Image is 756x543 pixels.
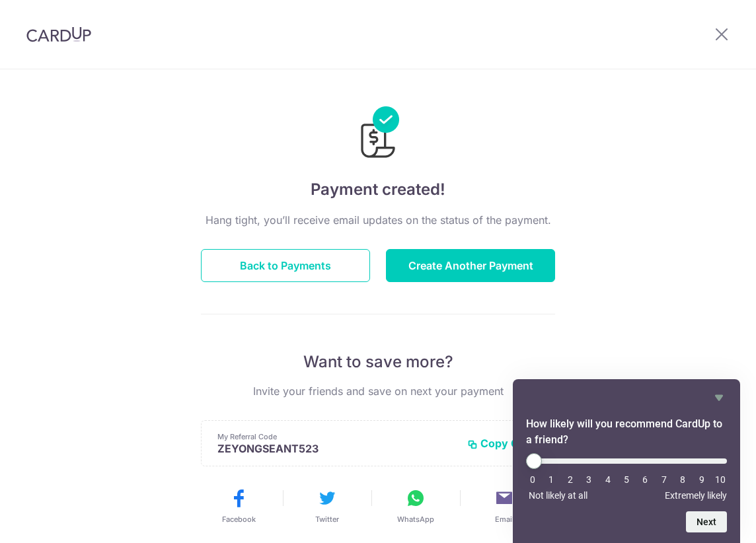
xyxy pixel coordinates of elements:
[288,488,366,525] button: Twitter
[201,212,555,228] p: Hang tight, you’ll receive email updates on the status of the payment.
[582,474,595,485] li: 3
[620,474,633,485] li: 5
[465,488,543,525] button: Email
[638,474,652,485] li: 6
[601,474,615,485] li: 4
[217,431,457,442] p: My Referral Code
[665,490,727,501] span: Extremely likely
[526,390,727,532] div: How likely will you recommend CardUp to a friend? Select an option from 0 to 10, with 0 being Not...
[495,514,514,525] span: Email
[529,490,587,501] span: Not likely at all
[714,474,727,485] li: 10
[357,106,399,162] img: Payments
[217,442,457,455] p: ZEYONGSEANT523
[201,178,555,201] h4: Payment created!
[201,351,555,373] p: Want to save more?
[222,514,256,525] span: Facebook
[201,249,370,282] button: Back to Payments
[711,390,727,406] button: Hide survey
[201,383,555,399] p: Invite your friends and save on next your payment
[467,437,539,450] button: Copy Code
[658,474,671,485] li: 7
[377,488,455,525] button: WhatsApp
[315,514,339,525] span: Twitter
[526,453,727,501] div: How likely will you recommend CardUp to a friend? Select an option from 0 to 10, with 0 being Not...
[545,474,558,485] li: 1
[526,416,727,448] h2: How likely will you recommend CardUp to a friend? Select an option from 0 to 10, with 0 being Not...
[686,511,727,532] button: Next question
[526,474,539,485] li: 0
[676,474,689,485] li: 8
[386,249,555,282] button: Create Another Payment
[695,474,708,485] li: 9
[200,488,278,525] button: Facebook
[397,514,434,525] span: WhatsApp
[564,474,577,485] li: 2
[26,26,91,42] img: CardUp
